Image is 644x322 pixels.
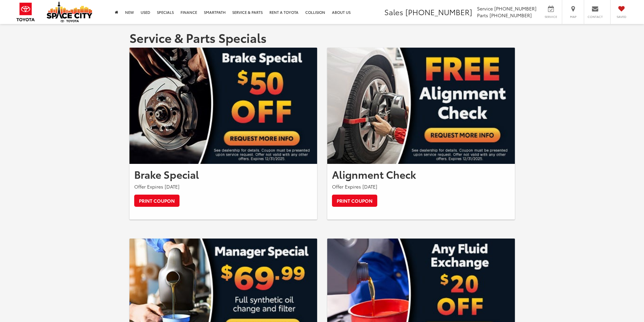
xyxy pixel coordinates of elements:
img: Brake Special [129,48,317,164]
span: [PHONE_NUMBER] [494,5,536,12]
span: Parts [477,12,488,19]
span: [PHONE_NUMBER] [490,12,532,19]
span: Contact [588,15,603,19]
span: [PHONE_NUMBER] [405,6,472,17]
span: Service [543,15,558,19]
img: Alignment Check [327,48,515,164]
a: Print Coupon [332,195,377,207]
h2: Brake Special [134,169,312,180]
a: Print Coupon [134,195,180,207]
span: Saved [614,15,629,19]
img: Space City Toyota [47,1,92,22]
span: Map [566,15,580,19]
span: Service [477,5,493,12]
h2: Alignment Check [332,169,510,180]
h1: Service & Parts Specials [129,31,515,44]
span: Sales [384,6,403,17]
p: Offer Expires [DATE] [134,183,312,190]
p: Offer Expires [DATE] [332,183,510,190]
